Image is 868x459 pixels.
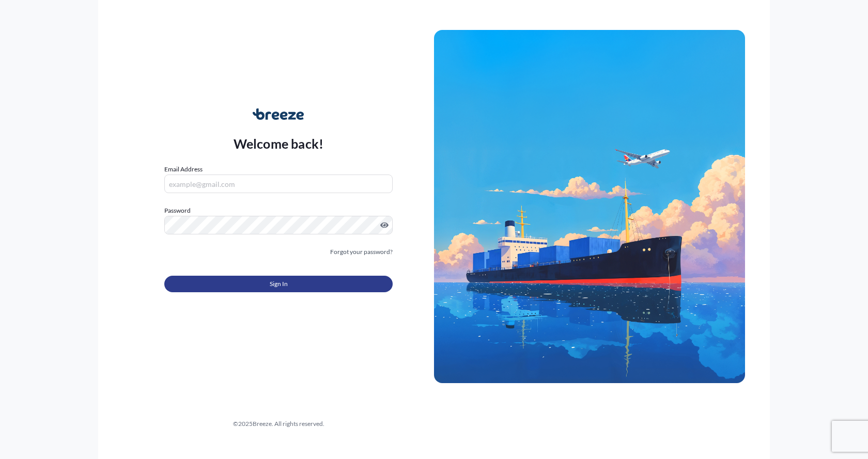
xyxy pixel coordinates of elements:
[164,175,393,193] input: example@gmail.com
[380,221,389,229] button: Show password
[164,164,203,175] label: Email Address
[123,419,434,429] div: © 2025 Breeze. All rights reserved.
[234,135,324,152] p: Welcome back!
[330,247,393,257] a: Forgot your password?
[164,205,393,216] label: Password
[434,30,745,383] img: Ship illustration
[164,276,393,292] button: Sign In
[270,279,288,289] span: Sign In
